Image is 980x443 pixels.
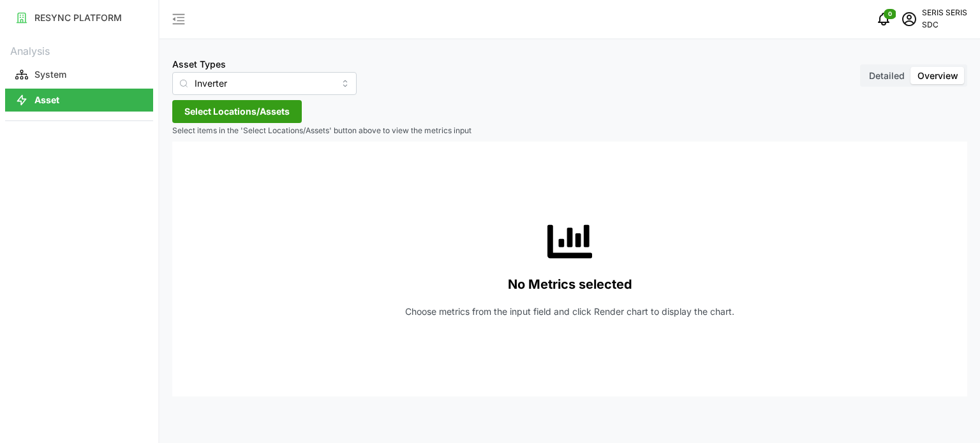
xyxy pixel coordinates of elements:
button: schedule [896,6,922,32]
label: Asset Types [172,57,226,71]
a: RESYNC PLATFORM [5,5,153,31]
p: Analysis [5,41,153,59]
span: Overview [917,70,958,81]
p: System [34,68,66,81]
p: SERIS SERIS [922,7,967,19]
button: Select Locations/Assets [172,100,302,123]
button: RESYNC PLATFORM [5,6,153,29]
p: No Metrics selected [508,274,632,295]
button: notifications [871,6,896,32]
span: Select Locations/Assets [184,101,290,122]
a: System [5,62,153,87]
p: RESYNC PLATFORM [34,11,122,24]
p: SDC [922,19,967,31]
span: 0 [888,10,892,18]
p: Choose metrics from the input field and click Render chart to display the chart. [405,305,734,318]
button: Asset [5,89,153,112]
a: Asset [5,87,153,113]
p: Asset [34,94,59,106]
button: System [5,63,153,86]
span: Detailed [869,70,905,81]
p: Select items in the 'Select Locations/Assets' button above to view the metrics input [172,126,967,136]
